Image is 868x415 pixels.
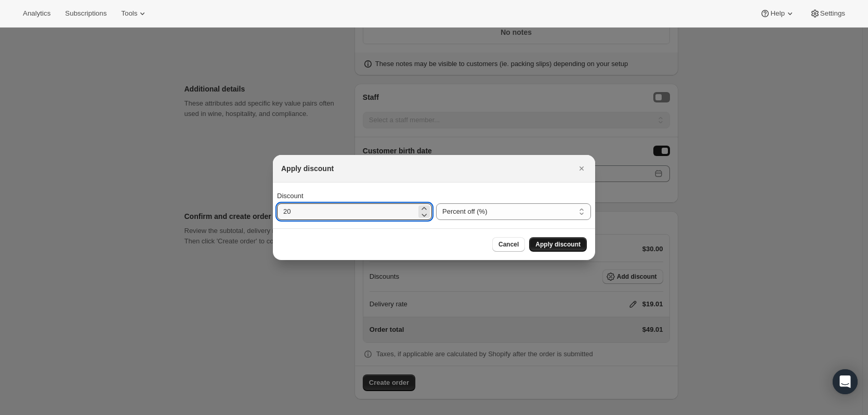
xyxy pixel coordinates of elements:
button: Analytics [17,6,57,21]
span: Cancel [498,240,519,249]
span: Discount [277,192,304,200]
span: Subscriptions [65,9,107,18]
button: Help [754,6,801,21]
span: Settings [820,9,845,18]
button: Cancel [492,237,525,252]
button: Subscriptions [59,6,113,21]
button: Apply discount [529,237,587,252]
span: Tools [121,9,137,18]
button: Close [574,161,589,176]
span: Analytics [23,9,50,18]
div: Open Intercom Messenger [833,369,858,394]
span: Apply discount [535,240,581,249]
span: Help [770,9,784,18]
h2: Apply discount [281,163,334,174]
button: Settings [804,6,851,21]
button: Tools [115,6,154,21]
